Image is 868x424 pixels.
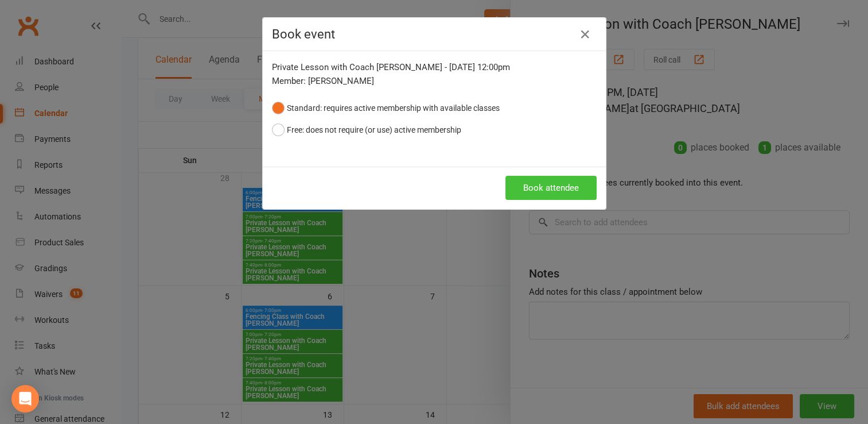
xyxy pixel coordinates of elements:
[272,119,461,141] button: Free: does not require (or use) active membership
[272,27,597,41] h4: Book event
[272,97,500,119] button: Standard: requires active membership with available classes
[505,176,597,200] button: Book attendee
[576,25,594,44] button: Close
[272,60,597,88] div: Private Lesson with Coach [PERSON_NAME] - [DATE] 12:00pm Member: [PERSON_NAME]
[11,385,39,413] div: Open Intercom Messenger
